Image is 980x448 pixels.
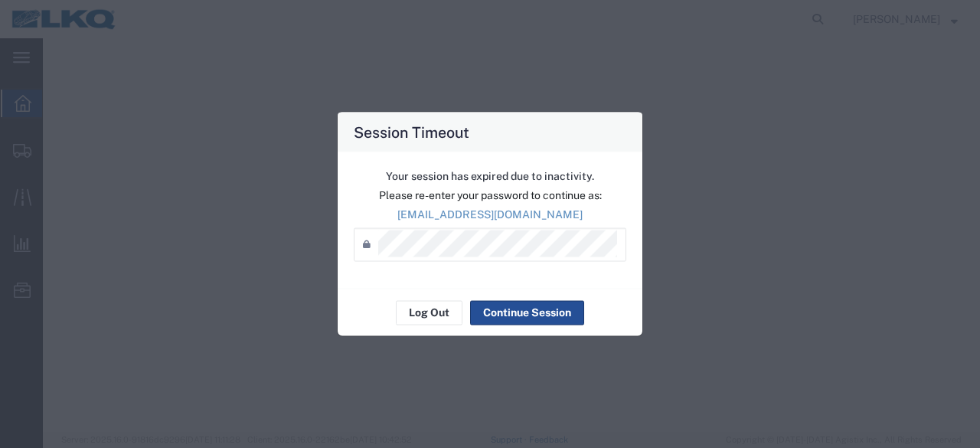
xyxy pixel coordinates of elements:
[354,187,626,203] p: Please re-enter your password to continue as:
[396,300,462,325] button: Log Out
[354,168,626,184] p: Your session has expired due to inactivity.
[470,300,584,325] button: Continue Session
[354,120,469,142] h4: Session Timeout
[354,206,626,222] p: [EMAIL_ADDRESS][DOMAIN_NAME]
